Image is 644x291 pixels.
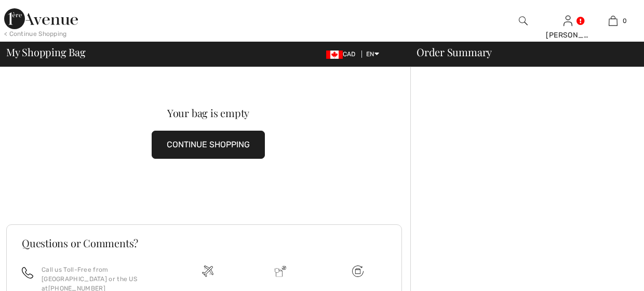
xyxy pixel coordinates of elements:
[519,15,528,27] img: search the website
[546,30,590,41] div: [PERSON_NAME]
[404,47,638,57] div: Order Summary
[366,50,379,58] span: EN
[152,131,265,159] button: CONTINUE SHOPPING
[26,108,390,118] div: Your bag is empty
[4,29,67,39] div: < Continue Shopping
[275,265,286,277] img: Delivery is a breeze since we pay the duties!
[352,265,364,277] img: Free shipping on orders over $99
[591,15,635,27] a: 0
[4,8,78,29] img: 1ère Avenue
[22,238,386,248] h3: Questions or Comments?
[202,265,213,277] img: Free shipping on orders over $99
[326,50,360,58] span: CAD
[563,16,572,26] a: Sign In
[326,50,343,59] img: Canadian Dollar
[609,15,618,27] img: My Bag
[6,47,86,57] span: My Shopping Bag
[22,267,33,279] img: call
[563,15,572,27] img: My Info
[623,16,627,26] span: 0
